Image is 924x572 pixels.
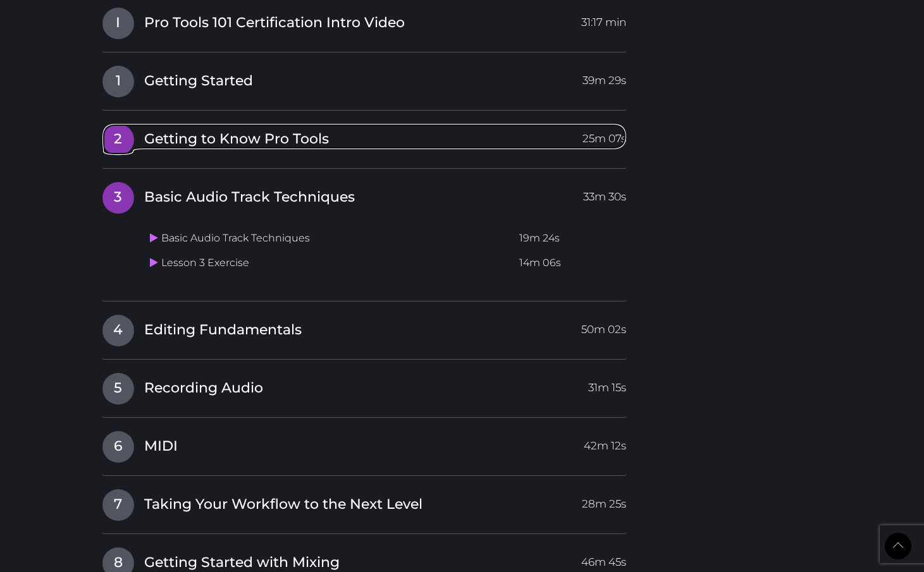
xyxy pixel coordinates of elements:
[514,226,627,251] td: 19m 24s
[102,430,627,457] a: 6MIDI42m 12s
[144,495,422,514] span: Taking Your Workflow to the Next Level
[145,226,514,251] td: Basic Audio Track Techniques
[102,489,134,521] span: 7
[102,373,134,405] span: 5
[582,124,626,147] span: 25m 07s
[102,66,134,97] span: 1
[144,130,329,149] span: Getting to Know Pro Tools
[144,437,178,456] span: MIDI
[581,547,626,570] span: 46m 45s
[581,8,626,30] span: 31:17 min
[885,533,911,559] a: Back to Top
[102,314,627,341] a: 4Editing Fundamentals50m 02s
[583,182,626,205] span: 33m 30s
[102,8,134,39] span: I
[102,489,627,515] a: 7Taking Your Workflow to the Next Level28m 25s
[144,188,355,207] span: Basic Audio Track Techniques
[144,320,302,340] span: Editing Fundamentals
[102,431,134,463] span: 6
[588,373,626,396] span: 31m 15s
[102,123,627,150] a: 2Getting to Know Pro Tools25m 07s
[102,182,134,214] span: 3
[102,315,134,346] span: 4
[581,315,626,338] span: 50m 02s
[582,489,626,512] span: 28m 25s
[584,431,626,454] span: 42m 12s
[144,13,405,33] span: Pro Tools 101 Certification Intro Video
[144,379,263,398] span: Recording Audio
[144,71,253,91] span: Getting Started
[514,251,627,276] td: 14m 06s
[102,65,627,92] a: 1Getting Started39m 29s
[102,181,627,208] a: 3Basic Audio Track Techniques33m 30s
[582,66,626,88] span: 39m 29s
[102,372,627,399] a: 5Recording Audio31m 15s
[102,7,627,33] a: IPro Tools 101 Certification Intro Video31:17 min
[102,124,134,155] span: 2
[145,251,514,276] td: Lesson 3 Exercise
